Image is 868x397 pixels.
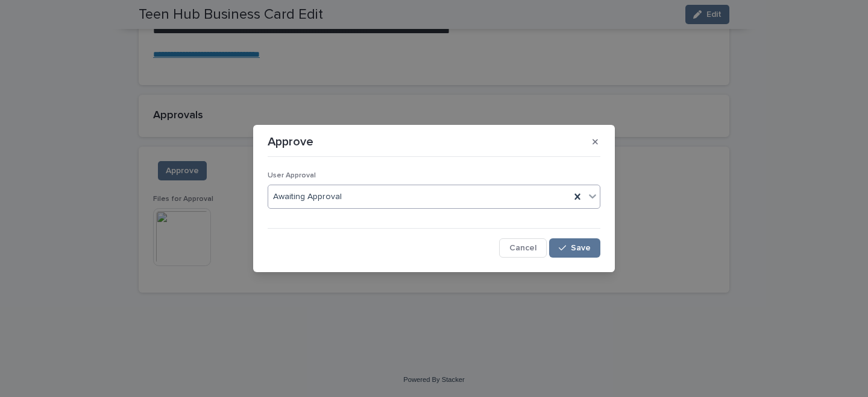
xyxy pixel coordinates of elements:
span: Awaiting Approval [273,191,342,203]
span: Cancel [509,244,536,252]
button: Cancel [499,238,547,258]
button: Save [549,238,600,258]
span: Save [571,244,591,252]
span: User Approval [268,172,316,179]
p: Approve [268,135,313,149]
